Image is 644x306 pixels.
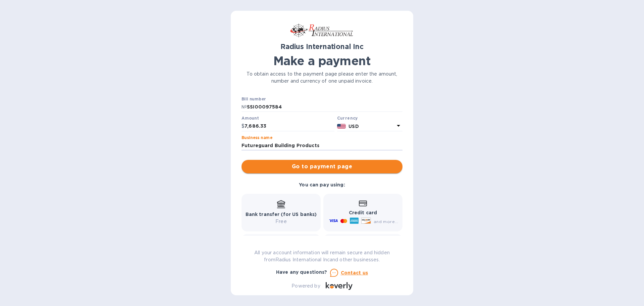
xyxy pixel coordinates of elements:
[348,124,359,129] b: USD
[299,182,345,187] b: You can pay using:
[246,218,317,225] p: Free
[241,141,402,151] input: Enter business name
[241,160,402,173] button: Go to payment page
[337,124,346,129] img: USD
[241,117,259,121] label: Amount
[245,121,334,131] input: 0.00
[247,102,402,112] input: Enter bill number
[280,42,364,51] b: Radius International Inc
[241,103,247,111] p: №
[246,212,317,217] b: Bank transfer (for US banks)
[241,71,402,85] p: To obtain access to the payment page please enter the amount, number and currency of one unpaid i...
[241,123,245,130] p: $
[241,97,266,101] label: Bill number
[374,219,398,224] span: and more...
[241,54,402,68] h1: Make a payment
[247,163,397,171] span: Go to payment page
[291,282,320,290] p: Powered by
[241,249,402,263] p: All your account information will remain secure and hidden from Radius International Inc and othe...
[276,269,327,275] b: Have any questions?
[241,136,272,140] label: Business name
[349,210,377,215] b: Credit card
[341,270,368,275] u: Contact us
[337,116,358,121] b: Currency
